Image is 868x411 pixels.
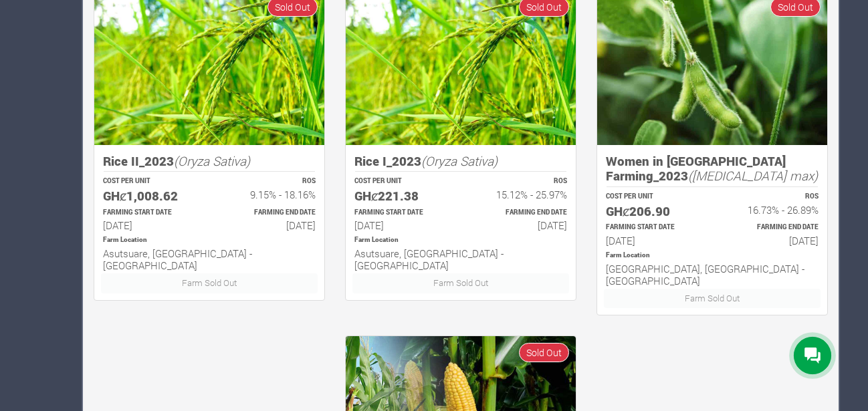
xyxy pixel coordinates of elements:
h6: Asutsuare, [GEOGRAPHIC_DATA] - [GEOGRAPHIC_DATA] [354,247,567,271]
h6: [DATE] [354,219,449,231]
h6: [DATE] [473,219,567,231]
p: Location of Farm [354,235,567,245]
h6: 9.15% - 18.16% [221,188,316,200]
h5: GHȼ206.90 [606,204,700,219]
i: ([MEDICAL_DATA] max) [688,167,818,184]
p: Location of Farm [606,251,819,261]
h6: Asutsuare, [GEOGRAPHIC_DATA] - [GEOGRAPHIC_DATA] [103,247,316,271]
p: COST PER UNIT [103,176,197,186]
p: ROS [221,176,316,186]
span: Sold Out [519,343,569,362]
p: Location of Farm [103,235,316,245]
p: ROS [473,176,567,186]
p: Estimated Farming End Date [473,208,567,218]
i: (Oryza Sativa) [174,152,250,169]
p: Estimated Farming End Date [724,223,819,233]
p: ROS [724,192,819,202]
h6: [GEOGRAPHIC_DATA], [GEOGRAPHIC_DATA] - [GEOGRAPHIC_DATA] [606,263,819,287]
h5: Rice II_2023 [103,154,316,169]
h5: GHȼ221.38 [354,188,449,204]
h5: Women in [GEOGRAPHIC_DATA] Farming_2023 [606,154,819,184]
h6: [DATE] [606,235,700,247]
p: Estimated Farming Start Date [103,208,197,218]
h6: 16.73% - 26.89% [724,204,819,216]
i: (Oryza Sativa) [421,152,498,169]
h6: [DATE] [103,219,197,231]
p: Estimated Farming Start Date [354,208,449,218]
h5: Rice I_2023 [354,154,567,169]
p: Estimated Farming End Date [221,208,316,218]
h6: [DATE] [724,235,819,247]
h6: [DATE] [221,219,316,231]
h6: 15.12% - 25.97% [473,188,567,200]
h5: GHȼ1,008.62 [103,188,197,204]
p: COST PER UNIT [606,192,700,202]
p: COST PER UNIT [354,176,449,186]
p: Estimated Farming Start Date [606,223,700,233]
